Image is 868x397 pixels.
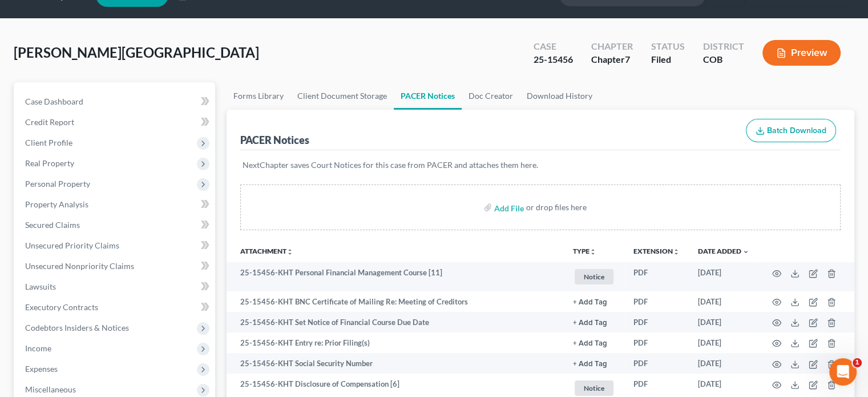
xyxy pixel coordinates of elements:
a: Extensionunfold_more [633,247,680,255]
div: COB [703,53,744,66]
span: Unsecured Nonpriority Claims [25,261,134,271]
span: 7 [625,54,630,65]
a: Unsecured Priority Claims [16,235,215,256]
div: or drop files here [526,202,587,213]
td: [DATE] [689,353,758,374]
td: [DATE] [689,291,758,312]
a: PACER Notices [394,82,462,110]
span: Notice [575,269,613,284]
a: Lawsuits [16,276,215,297]
span: [PERSON_NAME][GEOGRAPHIC_DATA] [14,44,259,61]
span: Unsecured Priority Claims [25,240,119,250]
td: [DATE] [689,312,758,332]
td: PDF [624,353,689,374]
div: Status [651,40,685,53]
div: Chapter [591,53,633,66]
i: expand_more [742,248,749,255]
a: Credit Report [16,112,215,133]
span: Notice [575,380,613,396]
span: Secured Claims [25,220,80,230]
button: Batch Download [746,119,836,143]
button: + Add Tag [573,319,607,327]
iframe: Intercom live chat [829,358,857,386]
a: Attachmentunfold_more [240,247,293,255]
div: Chapter [591,40,633,53]
i: unfold_more [286,248,293,255]
a: + Add Tag [573,338,615,348]
div: Filed [651,53,685,66]
td: 25-15456-KHT Entry re: Prior Filing(s) [227,332,564,353]
i: unfold_more [590,248,596,255]
td: [DATE] [689,332,758,353]
span: Case Dashboard [25,97,83,106]
td: PDF [624,332,689,353]
a: + Add Tag [573,296,615,307]
span: Miscellaneous [25,384,76,394]
a: Notice [573,267,615,286]
a: Unsecured Nonpriority Claims [16,256,215,276]
span: Income [25,343,51,353]
button: TYPEunfold_more [573,248,596,255]
span: Credit Report [25,117,74,127]
span: Personal Property [25,179,90,189]
a: Date Added expand_more [698,247,749,255]
a: + Add Tag [573,317,615,328]
div: Case [534,40,573,53]
a: Forms Library [227,82,290,110]
span: Expenses [25,364,58,374]
span: Property Analysis [25,199,88,209]
div: 25-15456 [534,53,573,66]
td: 25-15456-KHT BNC Certificate of Mailing Re: Meeting of Creditors [227,291,564,312]
td: [DATE] [689,262,758,291]
button: Preview [762,40,841,66]
div: District [703,40,744,53]
td: PDF [624,262,689,291]
a: + Add Tag [573,358,615,369]
i: unfold_more [673,248,680,255]
span: Codebtors Insiders & Notices [25,323,129,332]
td: 25-15456-KHT Set Notice of Financial Course Due Date [227,312,564,332]
a: Case Dashboard [16,91,215,112]
a: Property Analysis [16,194,215,215]
button: + Add Tag [573,299,607,306]
span: Batch Download [767,126,826,135]
a: Executory Contracts [16,297,215,318]
a: Doc Creator [462,82,520,110]
td: 25-15456-KHT Personal Financial Management Course [11] [227,262,564,291]
span: Lawsuits [25,282,56,291]
span: Real Property [25,158,74,168]
td: PDF [624,312,689,332]
span: Client Profile [25,138,72,147]
span: 1 [853,358,862,367]
div: PACER Notices [240,133,309,147]
p: NextChapter saves Court Notices for this case from PACER and attaches them here. [243,159,838,171]
a: Client Document Storage [290,82,394,110]
a: Secured Claims [16,215,215,235]
button: + Add Tag [573,360,607,368]
a: Download History [520,82,599,110]
span: Executory Contracts [25,302,98,312]
button: + Add Tag [573,340,607,347]
td: 25-15456-KHT Social Security Number [227,353,564,374]
td: PDF [624,291,689,312]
